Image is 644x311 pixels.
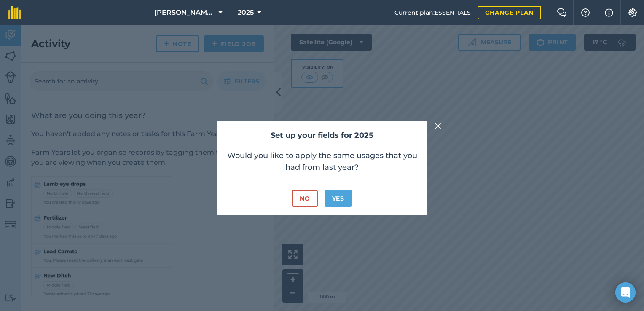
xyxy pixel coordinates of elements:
[605,8,613,18] img: svg+xml;base64,PHN2ZyB4bWxucz0iaHR0cDovL3d3dy53My5vcmcvMjAwMC9zdmciIHdpZHRoPSIxNyIgaGVpZ2h0PSIxNy...
[434,121,442,131] img: svg+xml;base64,PHN2ZyB4bWxucz0iaHR0cDovL3d3dy53My5vcmcvMjAwMC9zdmciIHdpZHRoPSIyMiIgaGVpZ2h0PSIzMC...
[628,8,638,17] img: A cog icon
[8,6,21,19] img: fieldmargin Logo
[557,8,567,17] img: Two speech bubbles overlapping with the left bubble in the forefront
[292,190,317,207] button: No
[225,129,419,142] h2: Set up your fields for 2025
[615,282,636,303] div: Open Intercom Messenger
[154,8,215,18] span: [PERSON_NAME] Green
[580,8,590,17] img: A question mark icon
[225,150,419,173] p: Would you like to apply the same usages that you had from last year?
[478,6,541,19] a: Change plan
[394,8,471,17] span: Current plan : ESSENTIALS
[325,190,352,207] button: Yes
[238,8,254,18] span: 2025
